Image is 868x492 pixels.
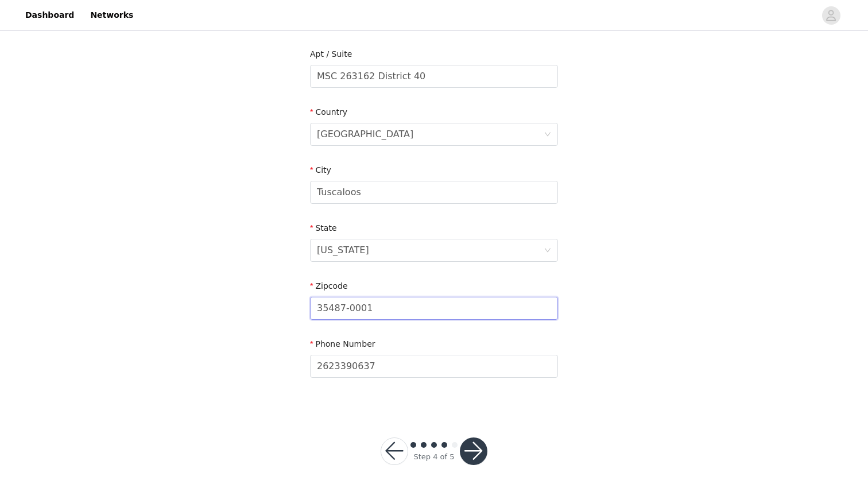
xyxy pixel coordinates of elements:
[18,2,81,28] a: Dashboard
[544,247,551,255] i: icon: down
[317,239,369,261] div: Alabama
[317,123,413,145] div: United States
[310,339,375,348] label: Phone Number
[310,223,337,233] label: State
[544,131,551,139] i: icon: down
[310,107,347,117] label: Country
[826,6,836,25] div: avatar
[310,165,331,175] label: City
[310,49,352,59] label: Apt / Suite
[83,2,140,28] a: Networks
[310,281,348,290] label: Zipcode
[413,451,454,463] div: Step 4 of 5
